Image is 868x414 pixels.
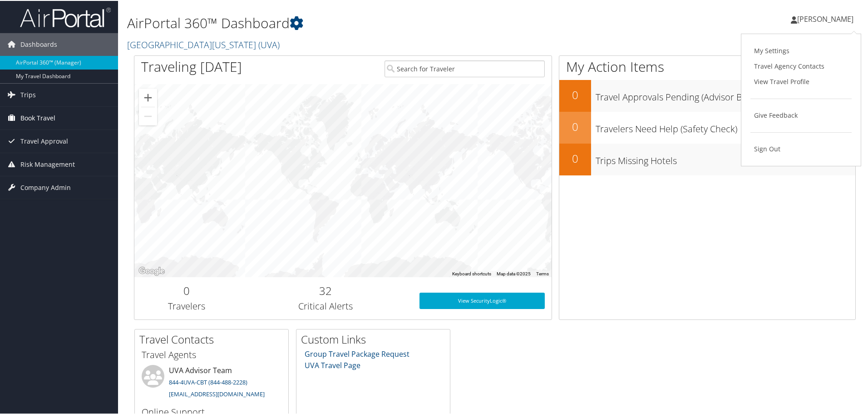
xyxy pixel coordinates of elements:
a: View SecurityLogic® [419,292,545,308]
h1: AirPortal 360™ Dashboard [127,13,617,32]
img: airportal-logo.png [20,6,111,27]
a: [GEOGRAPHIC_DATA][US_STATE] (UVA) [127,38,282,50]
span: Book Travel [20,106,55,129]
span: Trips [20,83,36,105]
a: Sign Out [750,140,852,156]
a: 844-4UVA-CBT (844-488-2228) [169,377,247,385]
button: Zoom out [139,106,157,125]
img: Google [137,264,167,276]
h2: 0 [559,86,591,102]
button: Keyboard shortcuts [452,270,491,276]
a: My Settings [750,42,852,58]
a: Give Feedback [750,107,852,122]
li: UVA Advisor Team [137,364,286,401]
span: Travel Approval [20,129,68,152]
h2: Travel Contacts [139,331,288,346]
h2: 32 [246,282,406,298]
h3: Critical Alerts [246,299,406,312]
a: [EMAIL_ADDRESS][DOMAIN_NAME] [169,389,265,397]
span: Dashboards [20,32,57,55]
h3: Travelers [141,299,232,312]
a: [PERSON_NAME] [791,5,863,32]
a: Travel Agency Contacts [750,58,852,73]
span: Risk Management [20,152,75,175]
h3: Travel Agents [142,348,281,360]
a: 0Travelers Need Help (Safety Check) [559,111,855,143]
a: Terms (opens in new tab) [536,270,549,275]
a: Group Travel Package Request [305,348,409,358]
h2: 0 [559,150,591,165]
a: View Travel Profile [750,73,852,89]
a: 0Travel Approvals Pending (Advisor Booked) [559,79,855,111]
h3: Travel Approvals Pending (Advisor Booked) [596,85,855,103]
h2: 0 [141,282,232,298]
a: 0Trips Missing Hotels [559,143,855,175]
span: Company Admin [20,175,71,198]
span: Map data ©2025 [497,270,531,275]
h2: Custom Links [301,331,450,346]
h1: My Action Items [559,56,855,75]
span: [PERSON_NAME] [797,13,853,23]
input: Search for Traveler [385,60,545,76]
a: Open this area in Google Maps (opens a new window) [137,264,167,276]
h3: Trips Missing Hotels [596,149,855,166]
a: UVA Travel Page [305,359,360,369]
h1: Traveling [DATE] [141,56,242,75]
h3: Travelers Need Help (Safety Check) [596,117,855,135]
button: Zoom in [139,88,157,106]
h2: 0 [559,118,591,134]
